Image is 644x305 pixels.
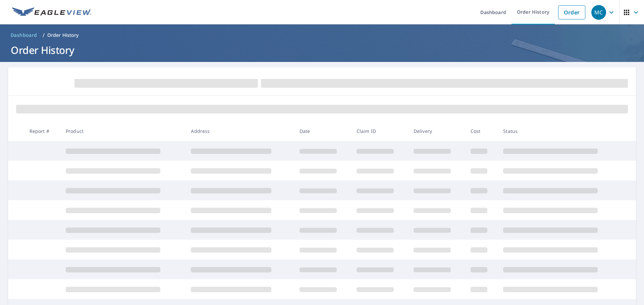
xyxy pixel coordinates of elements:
[8,30,636,41] nav: breadcrumb
[591,5,606,20] div: MC
[47,32,79,39] p: Order History
[8,30,40,41] a: Dashboard
[11,32,37,39] span: Dashboard
[351,121,408,141] th: Claim ID
[60,121,185,141] th: Product
[185,121,294,141] th: Address
[558,5,585,19] a: Order
[294,121,351,141] th: Date
[408,121,465,141] th: Delivery
[24,121,60,141] th: Report #
[498,121,623,141] th: Status
[8,43,636,57] h1: Order History
[465,121,498,141] th: Cost
[12,7,91,17] img: EV Logo
[43,31,45,39] li: /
